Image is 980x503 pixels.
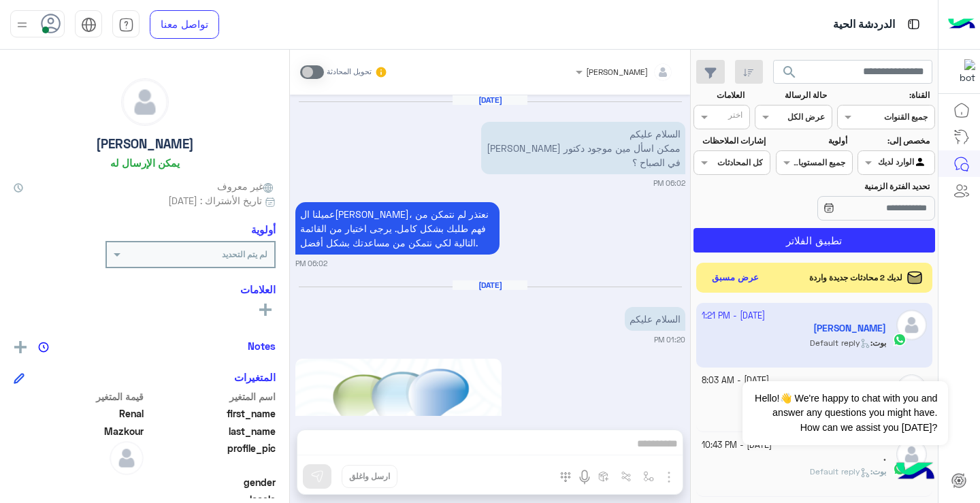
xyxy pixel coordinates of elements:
img: hulul-logo.png [892,449,939,496]
label: تحديد الفترة الزمنية [777,180,930,193]
h6: [DATE] [453,95,527,105]
span: قيمة المتغير [14,389,144,404]
span: last_name [146,424,276,438]
button: ارسل واغلق [342,465,397,488]
img: tab [81,17,97,33]
div: اختر [728,109,745,125]
h6: Notes [248,340,276,352]
img: tab [905,16,922,33]
p: 18/9/2025, 6:02 PM [295,202,500,255]
h5: [PERSON_NAME] [96,136,194,152]
label: حالة الرسالة [757,89,827,101]
a: tab [112,10,140,39]
b: : [870,466,886,476]
span: first_name [146,406,276,421]
small: 06:02 PM [653,178,685,189]
p: 20/9/2025, 1:20 PM [625,307,685,331]
span: profile_pic [146,441,276,472]
h6: المتغيرات [234,371,276,383]
label: العلامات [695,89,745,101]
button: تطبيق الفلاتر [693,228,935,253]
span: Hello!👋 We're happy to chat with you and answer any questions you might have. How can we assist y... [742,381,947,445]
img: defaultAdmin.png [122,79,168,125]
img: profile [14,16,31,33]
span: لديك 2 محادثات جديدة واردة [809,272,902,284]
p: 18/9/2025, 6:02 PM [481,122,685,174]
span: Default reply [810,466,870,476]
h6: أولوية [251,223,276,236]
span: غير معروف [217,179,276,193]
label: مخصص إلى: [860,135,930,147]
img: defaultAdmin.png [896,439,927,470]
button: search [773,60,806,89]
span: بوت [872,466,886,476]
label: إشارات الملاحظات [695,135,765,147]
span: gender [146,475,276,489]
span: [PERSON_NAME] [586,67,648,77]
h5: . [883,452,886,464]
small: 01:20 PM [654,334,685,345]
img: add [14,341,27,353]
span: null [14,475,144,489]
img: tab [118,17,134,33]
b: لم يتم التحديد [222,249,267,259]
h6: [DATE] [453,280,527,290]
span: Renal [14,406,144,421]
small: [DATE] - 8:03 AM [702,374,769,387]
img: WhatsApp [893,462,906,476]
h6: يمكن الإرسال له [110,157,180,169]
img: defaultAdmin.png [110,441,144,475]
small: تحويل المحادثة [327,67,372,78]
img: 177882628735456 [951,59,975,84]
label: أولوية [777,135,847,147]
img: Logo [948,10,975,39]
small: 06:02 PM [295,258,327,269]
label: القناة: [839,89,930,101]
a: تواصل معنا [150,10,219,39]
p: الدردشة الحية [833,16,895,34]
span: اسم المتغير [146,389,276,404]
span: تاريخ الأشتراك : [DATE] [168,193,262,208]
small: [DATE] - 10:43 PM [702,439,772,452]
button: عرض مسبق [706,268,765,288]
span: Mazkour [14,424,144,438]
img: notes [38,342,49,353]
h6: العلامات [14,283,276,295]
span: search [781,64,798,80]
